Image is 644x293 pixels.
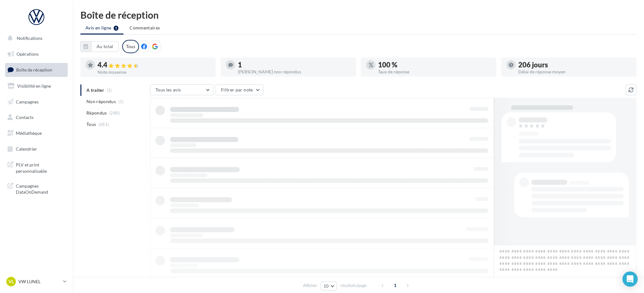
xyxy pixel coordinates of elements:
div: 100 % [378,61,491,68]
a: Visibilité en ligne [4,79,69,93]
button: Au total [91,41,119,52]
span: Répondus [86,110,107,116]
div: 1 [238,61,351,68]
span: Afficher [303,283,317,289]
a: Calendrier [4,142,69,156]
span: 10 [324,284,329,289]
a: Campagnes [4,95,69,109]
span: (1) [118,99,124,104]
span: Campagnes DataOnDemand [16,182,65,195]
div: Tous [122,40,139,53]
p: VW LUNEL [18,278,60,285]
button: Tous les avis [150,84,213,95]
span: PLV et print personnalisable [16,160,65,174]
span: Calendrier [16,146,37,152]
span: Médiathèque [16,130,42,136]
a: VL VW LUNEL [5,276,68,288]
span: VL [9,278,14,285]
div: [PERSON_NAME] non répondus [238,70,351,74]
div: Note moyenne [98,70,211,74]
span: Non répondus [86,98,116,105]
span: Tous les avis [155,87,181,92]
span: (281) [98,122,109,127]
div: 206 jours [518,61,631,68]
span: Boîte de réception [16,67,52,72]
div: Boîte de réception [80,10,636,20]
span: Notifications [17,35,42,41]
div: Délai de réponse moyen [518,70,631,74]
span: 1 [390,280,400,290]
span: (280) [109,110,120,115]
span: Visibilité en ligne [17,83,51,89]
a: Opérations [4,47,69,61]
div: 4.4 [98,61,211,69]
span: Opérations [16,51,39,57]
span: Commentaires [129,25,160,30]
span: Tous [86,121,96,128]
button: Notifications [4,32,66,45]
span: résultats/page [340,283,367,289]
a: Contacts [4,111,69,124]
a: PLV et print personnalisable [4,158,69,177]
button: Au total [80,41,119,52]
a: Médiathèque [4,127,69,140]
button: 10 [321,282,337,290]
span: Campagnes [16,99,39,104]
div: Open Intercom Messenger [622,271,638,287]
button: Filtrer par note [216,84,263,95]
span: Contacts [16,115,34,120]
div: Taux de réponse [378,70,491,74]
a: Campagnes DataOnDemand [4,179,69,198]
a: Boîte de réception [4,63,69,77]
